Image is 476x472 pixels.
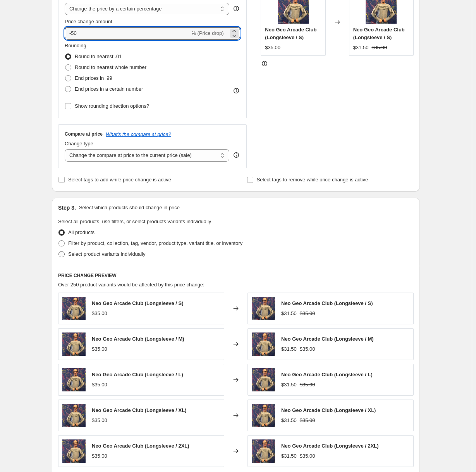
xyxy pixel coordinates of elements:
div: $35.00 [92,452,107,460]
span: End prices in a certain number [75,86,143,92]
span: Select all products, use filters, or select products variants individually [58,219,211,224]
strike: $35.00 [371,44,387,52]
div: $31.50 [281,345,297,353]
span: Round to nearest .01 [75,53,122,59]
div: $35.00 [92,417,107,424]
div: $31.50 [281,417,297,424]
span: Neo Geo Arcade Club (Longsleeve / M) [281,336,374,342]
h6: PRICE CHANGE PREVIEW [58,272,414,279]
img: KeithNeoGeo01-KEITH_22114fd0-8dfe-4a18-99ea-980576eb6b59_80x.jpg [62,439,86,463]
img: KeithNeoGeo01-KEITH_22114fd0-8dfe-4a18-99ea-980576eb6b59_80x.jpg [252,439,275,463]
div: help [232,151,240,159]
span: Filter by product, collection, tag, vendor, product type, variant title, or inventory [68,240,242,246]
h3: Compare at price [65,131,103,137]
strike: $35.00 [300,381,315,389]
div: $35.00 [265,44,280,52]
h2: Step 3. [58,204,76,212]
input: -15 [65,27,190,40]
span: Neo Geo Arcade Club (Longsleeve / S) [281,300,373,306]
div: $31.50 [281,310,297,317]
span: Neo Geo Arcade Club (Longsleeve / S) [353,27,405,40]
span: Round to nearest whole number [75,64,146,70]
img: KeithNeoGeo01-KEITH_22114fd0-8dfe-4a18-99ea-980576eb6b59_80x.jpg [62,332,86,356]
span: Rounding [65,43,86,48]
span: Show rounding direction options? [75,103,149,109]
span: Neo Geo Arcade Club (Longsleeve / L) [281,372,373,377]
div: help [232,5,240,12]
strike: $35.00 [300,310,315,317]
span: Neo Geo Arcade Club (Longsleeve / L) [92,372,183,377]
img: KeithNeoGeo01-KEITH_22114fd0-8dfe-4a18-99ea-980576eb6b59_80x.jpg [62,404,86,427]
img: KeithNeoGeo01-KEITH_22114fd0-8dfe-4a18-99ea-980576eb6b59_80x.jpg [252,368,275,391]
span: Price change amount [65,19,112,24]
span: End prices in .99 [75,75,112,81]
span: Neo Geo Arcade Club (Longsleeve / 2XL) [92,443,189,449]
span: Neo Geo Arcade Club (Longsleeve / 2XL) [281,443,379,449]
img: KeithNeoGeo01-KEITH_22114fd0-8dfe-4a18-99ea-980576eb6b59_80x.jpg [252,297,275,320]
span: Select product variants individually [68,251,145,257]
span: Over 250 product variants would be affected by this price change: [58,282,204,288]
span: All products [68,229,95,235]
span: Neo Geo Arcade Club (Longsleeve / XL) [92,407,186,413]
strike: $35.00 [300,345,315,353]
div: $35.00 [92,381,107,389]
span: Select tags to add while price change is active [68,177,171,183]
img: KeithNeoGeo01-KEITH_22114fd0-8dfe-4a18-99ea-980576eb6b59_80x.jpg [252,404,275,427]
div: $35.00 [92,310,107,317]
div: $31.50 [353,44,369,52]
p: Select which products should change in price [79,204,180,212]
div: $31.50 [281,452,297,460]
span: % (Price drop) [191,30,223,36]
img: KeithNeoGeo01-KEITH_22114fd0-8dfe-4a18-99ea-980576eb6b59_80x.jpg [252,332,275,356]
span: Neo Geo Arcade Club (Longsleeve / S) [92,300,183,306]
strike: $35.00 [300,452,315,460]
img: KeithNeoGeo01-KEITH_22114fd0-8dfe-4a18-99ea-980576eb6b59_80x.jpg [62,368,86,391]
div: $35.00 [92,345,107,353]
img: KeithNeoGeo01-KEITH_22114fd0-8dfe-4a18-99ea-980576eb6b59_80x.jpg [62,297,86,320]
span: Change type [65,141,93,146]
strike: $35.00 [300,417,315,424]
div: $31.50 [281,381,297,389]
span: Neo Geo Arcade Club (Longsleeve / S) [265,27,316,40]
span: Select tags to remove while price change is active [257,177,368,183]
button: What's the compare at price? [106,131,171,137]
span: Neo Geo Arcade Club (Longsleeve / XL) [281,407,376,413]
span: Neo Geo Arcade Club (Longsleeve / M) [92,336,184,342]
